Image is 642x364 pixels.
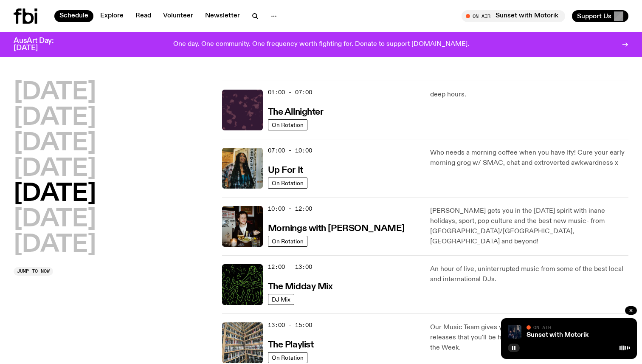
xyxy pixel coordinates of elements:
span: 07:00 - 10:00 [268,147,312,155]
span: On Rotation [272,121,304,128]
img: Ify - a Brown Skin girl with black braided twists, looking up to the side with her tongue stickin... [222,148,263,189]
p: [PERSON_NAME] gets you in the [DATE] spirit with inane holidays, sport, pop culture and the best ... [430,206,628,247]
h3: The Allnighter [268,108,324,117]
span: Support Us [577,12,611,20]
button: Support Us [572,10,628,22]
span: 13:00 - 15:00 [268,321,312,329]
a: Volunteer [158,10,198,22]
button: On AirSunset with Motorik [462,10,565,22]
h3: The Midday Mix [268,282,333,291]
a: On Rotation [268,236,307,247]
button: [DATE] [14,132,96,155]
button: [DATE] [14,157,96,181]
button: [DATE] [14,208,96,231]
a: Schedule [54,10,93,22]
span: DJ Mix [272,296,290,302]
a: Read [130,10,156,22]
p: An hour of live, uninterrupted music from some of the best local and international DJs. [430,264,628,285]
a: Newsletter [200,10,245,22]
button: Jump to now [14,267,53,276]
a: Sunset with Motorik [527,332,588,339]
span: 10:00 - 12:00 [268,205,312,213]
button: [DATE] [14,106,96,130]
a: The Playlist [268,339,314,350]
img: A corner shot of the fbi music library [222,322,263,363]
button: [DATE] [14,233,96,257]
span: 12:00 - 13:00 [268,263,312,271]
a: The Midday Mix [268,281,333,291]
span: On Rotation [272,354,304,361]
a: On Rotation [268,119,307,130]
h3: The Playlist [268,341,314,350]
a: Up For It [268,164,303,175]
span: On Air [533,324,551,330]
a: Mornings with [PERSON_NAME] [268,223,405,233]
p: deep hours. [430,90,628,100]
a: The Allnighter [268,106,324,117]
span: On Rotation [272,180,304,186]
span: 01:00 - 07:00 [268,88,312,96]
p: Who needs a morning coffee when you have Ify! Cure your early morning grog w/ SMAC, chat and extr... [430,148,628,168]
span: Jump to now [17,269,50,274]
img: Sam blankly stares at the camera, brightly lit by a camera flash wearing a hat collared shirt and... [222,206,263,247]
span: On Rotation [272,238,304,244]
a: On Rotation [268,178,307,189]
p: One day. One community. One frequency worth fighting for. Donate to support [DOMAIN_NAME]. [173,41,469,48]
h3: Mornings with [PERSON_NAME] [268,224,405,233]
h3: Up For It [268,166,303,175]
button: [DATE] [14,182,96,206]
a: Explore [95,10,129,22]
a: DJ Mix [268,294,294,305]
button: [DATE] [14,81,96,104]
p: Our Music Team gives you a first listen to all the best new releases that you'll be hearing on fb... [430,322,628,353]
a: On Rotation [268,352,307,363]
h3: AusArt Day: [DATE] [14,37,68,52]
